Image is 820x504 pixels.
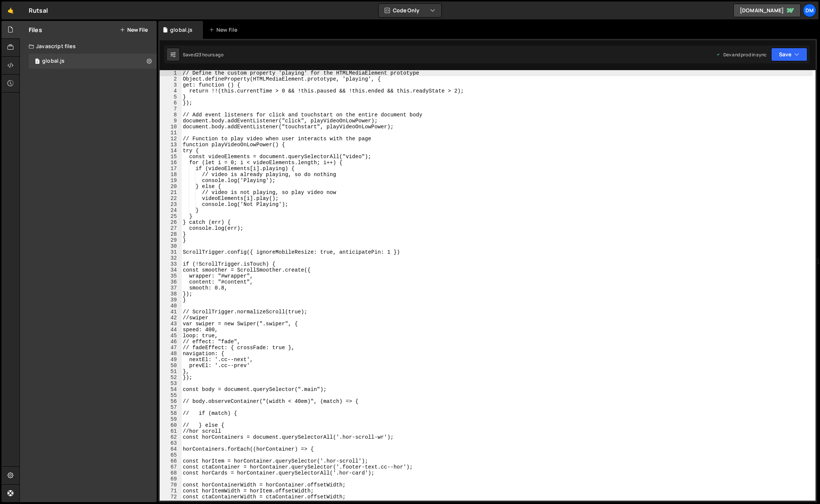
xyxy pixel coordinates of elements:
div: 48 [160,351,182,357]
div: 44 [160,327,182,333]
div: 45 [160,333,182,339]
div: 40 [160,303,182,309]
div: Dev and prod in sync [716,51,767,58]
div: 6 [160,100,182,106]
div: 1 [160,70,182,76]
div: 10 [160,124,182,130]
div: 66 [160,458,182,464]
div: 29 [160,237,182,243]
div: 67 [160,464,182,470]
div: 5 [160,94,182,100]
div: 11 [160,130,182,136]
div: 21 [160,190,182,195]
div: 59 [160,416,182,422]
div: 54 [160,386,182,392]
div: global.js [42,58,65,65]
div: 33 [160,261,182,267]
div: 2 [160,76,182,82]
div: 34 [160,267,182,273]
div: 22 [160,195,182,201]
div: 12 [160,136,182,142]
span: 1 [35,59,40,65]
div: 68 [160,470,182,476]
div: 37 [160,285,182,291]
div: 58 [160,410,182,416]
div: 51 [160,369,182,375]
div: 65 [160,452,182,458]
div: 26 [160,219,182,225]
div: 63 [160,440,182,446]
div: 14 [160,148,182,154]
div: 3 [160,82,182,88]
div: Javascript files [20,39,157,54]
div: global.js [170,26,193,34]
div: 36 [160,279,182,285]
div: 30 [160,243,182,249]
div: 52 [160,375,182,381]
div: 7 [160,106,182,112]
div: Saved [183,51,223,58]
div: 42 [160,315,182,321]
a: 🤙 [1,1,20,19]
div: 71 [160,488,182,494]
div: 43 [160,321,182,327]
div: 47 [160,345,182,351]
div: 28 [160,231,182,237]
div: 4 [160,88,182,94]
div: 41 [160,309,182,315]
div: 46 [160,339,182,345]
div: 31 [160,249,182,255]
button: Save [771,48,807,61]
div: 62 [160,434,182,440]
div: 72 [160,494,182,500]
div: 17 [160,166,182,172]
div: 13 [160,142,182,148]
div: 19 [160,178,182,184]
div: 20 [160,184,182,190]
div: 8 [160,112,182,118]
div: 69 [160,476,182,482]
h2: Files [29,26,42,34]
div: 23 hours ago [196,51,223,58]
div: 15875/42351.js [29,54,157,69]
div: 35 [160,273,182,279]
div: 32 [160,255,182,261]
div: 61 [160,428,182,434]
div: New File [209,26,240,34]
button: Code Only [379,4,441,17]
div: 53 [160,381,182,386]
div: 23 [160,201,182,207]
div: 57 [160,404,182,410]
a: Dm [803,4,816,17]
div: 38 [160,291,182,297]
div: 55 [160,392,182,398]
div: 27 [160,225,182,231]
div: 60 [160,422,182,428]
a: [DOMAIN_NAME] [733,4,801,17]
div: 15 [160,154,182,160]
div: 64 [160,446,182,452]
div: Rutsal [29,6,48,15]
div: 25 [160,213,182,219]
div: 16 [160,160,182,166]
div: 56 [160,398,182,404]
div: 24 [160,207,182,213]
div: 50 [160,363,182,369]
div: 18 [160,172,182,178]
button: New File [120,27,148,33]
div: 49 [160,357,182,363]
div: 39 [160,297,182,303]
div: 9 [160,118,182,124]
div: 70 [160,482,182,488]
